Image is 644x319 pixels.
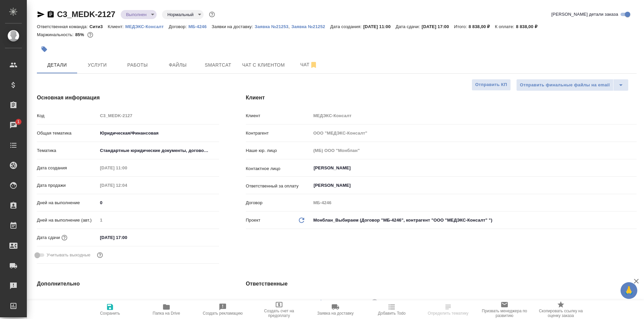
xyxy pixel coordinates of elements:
[311,215,637,226] div: Монблан_Выбираем (Договор "МБ-4246", контрагент "ООО "МЕДЭКС-Консалт" ")
[189,24,212,29] p: МБ-4246
[153,311,180,316] span: Папка на Drive
[202,61,234,69] span: Smartcat
[246,217,261,224] p: Проект
[37,130,98,137] p: Общая тематика
[516,79,629,91] div: split button
[623,284,635,298] span: 🙏
[291,23,330,30] button: Заявка №21252
[551,11,618,18] span: [PERSON_NAME] детали заказа
[255,23,288,30] button: Заявка №21253
[633,167,634,169] button: Open
[98,145,219,156] div: Стандартные юридические документы, договоры, уставы
[37,299,98,305] p: Путь на drive
[364,300,420,319] button: Добавить Todo
[98,180,156,190] input: Пустое поле
[330,24,363,29] p: Дата создания:
[121,61,154,69] span: Работы
[428,311,468,316] span: Определить тематику
[37,32,75,37] p: Маржинальность:
[37,94,219,102] h4: Основная информация
[37,147,98,154] p: Тематика
[255,309,303,318] span: Создать счет на предоплату
[124,12,149,17] button: Выполнен
[332,299,373,306] span: [PERSON_NAME]
[98,128,219,139] div: Юридическая/Финансовая
[454,24,469,29] p: Итого:
[533,300,589,319] button: Скопировать ссылку на оценку заказа
[480,309,529,318] span: Призвать менеджера по развитию
[537,309,585,318] span: Скопировать ссылку на оценку заказа
[98,233,156,242] input: ✎ Введи что-нибудь
[37,10,45,18] button: Скопировать ссылку для ЯМессенджера
[41,61,73,69] span: Детали
[195,300,251,319] button: Создать рекламацию
[251,300,307,319] button: Создать счет на предоплату
[37,112,98,119] p: Код
[469,24,495,29] p: 8 838,00 ₽
[81,61,113,69] span: Услуги
[121,10,157,19] div: Выполнен
[37,234,60,241] p: Дата сдачи
[516,24,542,29] p: 8 838,00 ₽
[472,79,511,91] button: Отправить КП
[332,298,380,306] div: [PERSON_NAME]
[138,300,195,319] button: Папка на Drive
[169,24,189,29] p: Договор:
[246,112,311,119] p: Клиент
[420,300,476,319] button: Определить тематику
[96,251,104,259] button: Выбери, если сб и вс нужно считать рабочими днями для выполнения заказа.
[90,24,108,29] p: Сити3
[291,24,330,29] p: Заявка №21252
[37,217,98,224] p: Дней на выполнение (авт.)
[37,182,98,189] p: Дата продажи
[2,117,25,134] a: 1
[37,165,98,171] p: Дата создания
[208,10,216,19] button: Доп статусы указывают на важность/срочность заказа
[203,311,243,316] span: Создать рекламацию
[255,24,288,29] p: Заявка №21253
[13,118,23,125] span: 1
[37,24,90,29] p: Ответственная команда:
[37,200,98,206] p: Дней на выполнение
[311,111,637,121] input: Пустое поле
[125,24,169,29] p: МЕДЭКС-Консалт
[98,163,156,173] input: Пустое поле
[98,198,219,208] input: ✎ Введи что-нибудь
[125,23,169,29] a: МЕДЭКС-Консалт
[162,10,204,19] div: Выполнен
[246,165,311,172] p: Контактное лицо
[37,280,219,288] h4: Дополнительно
[98,111,219,121] input: Пустое поле
[363,24,396,29] p: [DATE] 11:00
[396,24,422,29] p: Дата сдачи:
[311,128,637,138] input: Пустое поле
[246,200,311,206] p: Договор
[246,280,637,288] h4: Ответственные
[476,300,533,319] button: Призвать менеджера по развитию
[75,32,86,37] p: 85%
[189,23,212,29] a: МБ-4246
[47,252,91,258] span: Учитывать выходные
[293,61,325,69] span: Чат
[165,12,196,17] button: Нормальный
[520,81,610,89] span: Отправить финальные файлы на email
[310,61,318,69] svg: Отписаться
[100,311,120,316] span: Сохранить
[47,10,55,18] button: Скопировать ссылку
[60,233,69,242] button: Если добавить услуги и заполнить их объемом, то дата рассчитается автоматически
[495,24,516,29] p: К оплате:
[162,61,194,69] span: Файлы
[86,30,95,39] button: 1117.92 RUB;
[288,24,291,29] p: ,
[246,130,311,137] p: Контрагент
[307,300,364,319] button: Заявка на доставку
[82,300,138,319] button: Сохранить
[98,297,219,307] input: Пустое поле
[246,94,637,102] h4: Клиент
[108,24,125,29] p: Клиент:
[313,294,329,310] button: Добавить менеджера
[98,215,219,225] input: Пустое поле
[633,185,634,186] button: Open
[246,147,311,154] p: Наше юр. лицо
[212,24,255,29] p: Заявки на доставку:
